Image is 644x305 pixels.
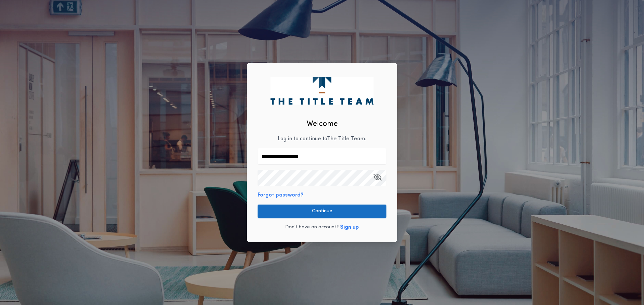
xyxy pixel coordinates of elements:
[285,224,339,231] p: Don't have an account?
[340,223,359,231] button: Sign up
[307,119,338,130] h2: Welcome
[278,135,366,143] p: Log in to continue to The Title Team .
[270,77,373,104] img: logo
[258,205,386,218] button: Continue
[258,191,304,199] button: Forgot password?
